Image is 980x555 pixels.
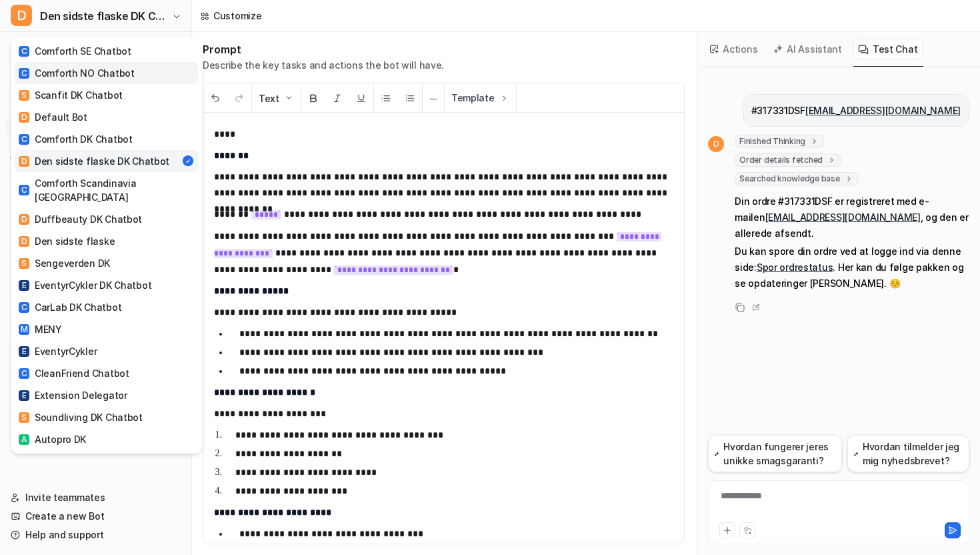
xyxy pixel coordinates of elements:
div: Comforth NO Chatbot [19,66,135,80]
span: M [19,324,29,335]
div: MENY [19,322,62,336]
div: EventyrCykler DK Chatbot [19,278,151,292]
span: C [19,302,29,313]
div: Default Bot [19,110,87,124]
div: CarLab DK Chatbot [19,300,121,314]
span: Den sidste flaske DK Chatbot [40,7,169,25]
span: C [19,68,29,79]
div: Soundliving DK Chatbot [19,410,143,424]
span: S [19,258,29,269]
div: EventyrCykler [19,344,97,358]
span: D [19,214,29,225]
div: Comforth DK Chatbot [19,132,133,146]
span: C [19,134,29,145]
span: C [19,185,29,195]
span: D [19,112,29,123]
div: Duffbeauty DK Chatbot [19,212,142,226]
span: C [19,46,29,57]
div: Den sidste flaske DK Chatbot [19,154,169,168]
div: Sengeverden DK [19,256,110,270]
div: DDen sidste flaske DK Chatbot [11,37,203,454]
div: Comforth Scandinavia [GEOGRAPHIC_DATA] [19,176,195,204]
div: Den sidste flaske [19,234,115,248]
span: A [19,434,29,445]
div: Scanfit DK Chatbot [19,88,123,102]
div: CleanFriend Chatbot [19,366,129,380]
span: D [19,156,29,167]
span: D [19,236,29,247]
div: Comforth SE Chatbot [19,44,131,58]
span: E [19,346,29,357]
span: D [11,5,32,26]
div: Extension Delegator [19,388,127,402]
span: E [19,390,29,401]
div: Autopro DK [19,432,86,446]
span: C [19,368,29,379]
span: S [19,412,29,423]
span: S [19,90,29,101]
span: E [19,280,29,291]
